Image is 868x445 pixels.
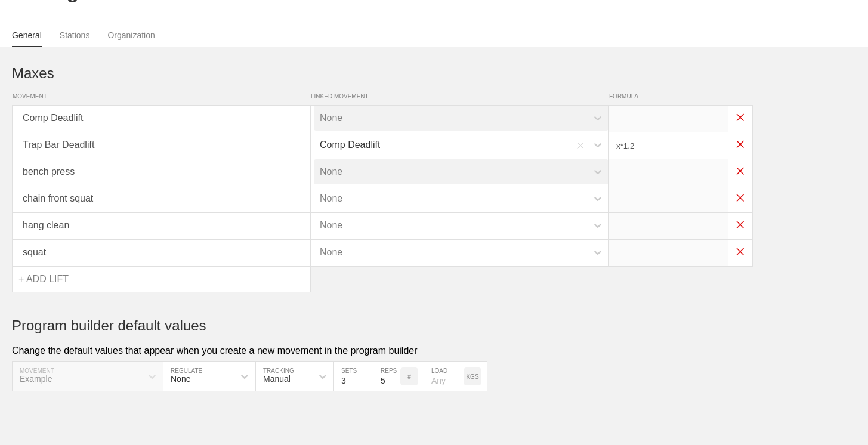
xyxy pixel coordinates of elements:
[13,93,311,100] span: MOVEMENT
[320,186,342,211] div: None
[12,212,310,240] div: hang clean
[18,267,69,292] div: + ADD LIFT
[12,317,856,334] h1: Program builder default values
[466,373,478,380] p: KGS
[12,186,310,213] div: chain front squat
[424,362,464,391] input: Any
[12,239,310,267] div: squat
[728,186,752,210] img: x.png
[320,213,342,238] div: None
[60,30,90,46] a: Stations
[320,240,342,265] div: None
[728,159,752,183] img: x.png
[12,30,42,47] a: General
[728,213,752,237] img: x.png
[653,307,868,445] iframe: Chat Widget
[728,240,752,264] img: x.png
[12,159,310,186] div: bench press
[609,93,728,100] span: FORMULA
[320,132,380,157] div: Comp Deadlift
[12,105,310,132] div: Comp Deadlift
[12,65,856,82] h1: Maxes
[12,345,856,356] div: Change the default values that appear when you create a new movement in the program builder
[728,132,752,156] img: x.png
[263,374,291,384] div: Manual
[407,373,411,380] p: #
[728,106,752,129] img: x.png
[107,30,155,46] a: Organization
[12,132,310,159] div: Trap Bar Deadlift
[311,93,609,100] span: LINKED MOVEMENT
[171,374,190,384] div: None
